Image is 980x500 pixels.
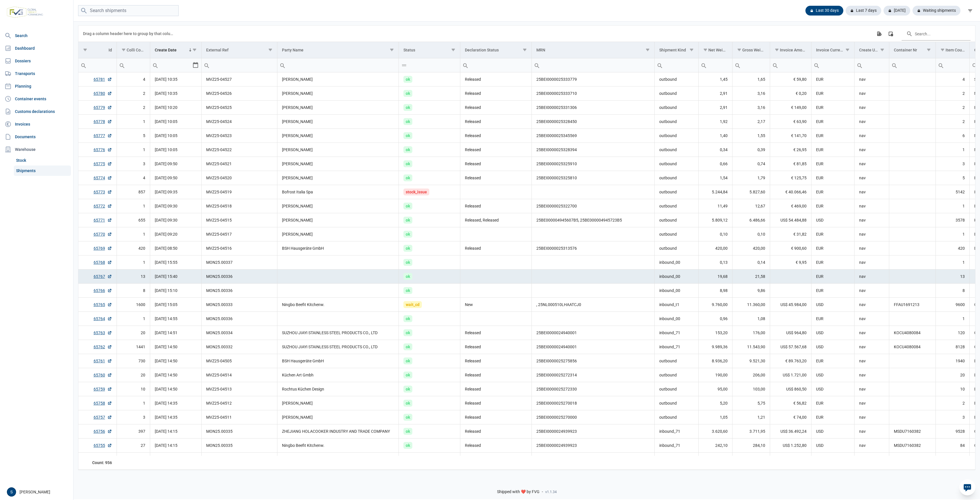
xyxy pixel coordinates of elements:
[94,259,112,265] a: 65768
[117,284,150,298] td: 8
[811,171,855,185] td: EUR
[117,143,150,157] td: 1
[202,157,277,171] td: MVZ25-04521
[460,42,532,58] td: Column Declaration Status
[732,129,770,143] td: 1,55
[460,58,471,72] div: Search box
[854,101,889,115] td: nav
[655,58,665,72] div: Search box
[889,298,935,312] td: FFAU1691213
[202,199,277,213] td: MVZ25-04518
[655,171,699,185] td: outbound
[94,161,112,167] a: 65775
[655,42,699,58] td: Column Shipment Kind
[202,255,277,270] td: MON25.00337
[532,171,655,185] td: 25BEI0000025325810
[699,199,732,213] td: 11,49
[460,72,532,86] td: Released
[117,72,150,86] td: 4
[94,274,112,279] a: 65767
[532,101,655,115] td: 25BEI0000025331306
[732,58,743,72] div: Search box
[732,115,770,129] td: 2,17
[854,241,889,255] td: nav
[699,185,732,199] td: 5.244,84
[150,42,202,58] td: Column Create Date
[732,298,770,312] td: 11.360,00
[202,171,277,185] td: MVZ25-04520
[935,86,969,101] td: 2
[935,255,969,270] td: 1
[277,298,399,312] td: Ningbo Beefit Kitchenw.
[935,171,969,185] td: 5
[703,48,708,52] span: Show filter options for column 'Net Weight'
[699,213,732,227] td: 5.809,12
[655,143,699,157] td: outbound
[732,86,770,101] td: 3,16
[811,284,855,298] td: EUR
[150,58,161,72] div: Search box
[2,68,71,79] a: Transports
[117,42,150,58] td: Column Colli Count
[732,101,770,115] td: 3,16
[277,58,399,72] td: Filter cell
[935,143,969,157] td: 1
[532,143,655,157] td: 25BEI0000025328394
[202,270,277,284] td: MON25.00336
[645,48,650,52] span: Show filter options for column 'MRN'
[117,255,150,270] td: 1
[935,72,969,86] td: 4
[854,129,889,143] td: nav
[117,199,150,213] td: 1
[732,58,770,72] input: Filter cell
[532,115,655,129] td: 25BEI0000025328450
[117,129,150,143] td: 5
[811,58,854,72] input: Filter cell
[699,298,732,312] td: 9.760,00
[532,42,655,58] td: Column MRN
[699,129,732,143] td: 1,40
[202,312,277,326] td: MON25.00336
[737,48,741,52] span: Show filter options for column 'Gross Weight'
[732,213,770,227] td: 6.486,66
[460,213,532,227] td: Released, Released
[277,213,399,227] td: [PERSON_NAME]
[14,155,71,166] a: Stock
[202,143,277,157] td: MVZ25-04522
[854,312,889,326] td: nav
[935,101,969,115] td: 2
[732,42,770,58] td: Column Gross Weight
[854,42,889,58] td: Column Create User
[655,255,699,270] td: inbound_00
[117,101,150,115] td: 2
[2,80,71,92] a: Planning
[460,58,531,72] input: Filter cell
[902,27,971,41] input: Search in the data grid
[202,72,277,86] td: MVZ25-04527
[854,298,889,312] td: nav
[78,58,117,72] input: Filter cell
[770,58,811,72] input: Filter cell
[811,227,855,241] td: EUR
[854,213,889,227] td: nav
[532,157,655,171] td: 25BEI0000025325910
[854,185,889,199] td: nav
[655,298,699,312] td: inbound_t1
[699,255,732,270] td: 0,13
[811,72,855,86] td: EUR
[655,213,699,227] td: outbound
[460,115,532,129] td: Released
[277,129,399,143] td: [PERSON_NAME]
[117,270,150,284] td: 13
[854,157,889,171] td: nav
[889,58,935,72] input: Filter cell
[94,175,112,181] a: 65774
[523,48,527,52] span: Show filter options for column 'Declaration Status'
[117,213,150,227] td: 655
[732,72,770,86] td: 1,65
[732,185,770,199] td: 5.827,60
[732,255,770,270] td: 0,14
[811,213,855,227] td: USD
[732,157,770,171] td: 0,74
